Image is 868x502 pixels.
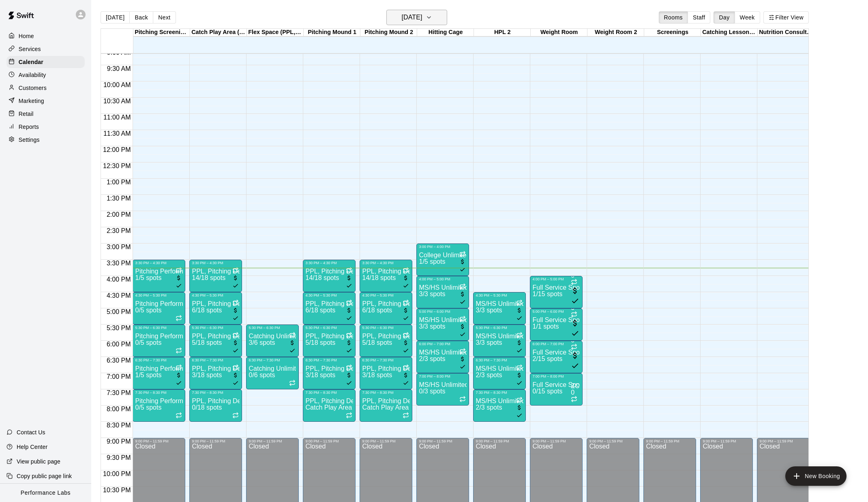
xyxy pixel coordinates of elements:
span: 3:30 PM [105,260,133,267]
div: 3:30 PM – 4:30 PM [305,261,353,265]
a: Retail [6,108,85,120]
span: 0/5 spots filled [135,339,161,346]
div: 4:30 PM – 5:30 PM [135,293,183,297]
div: Pitching Screenings [133,29,190,36]
span: All customers have paid [571,322,579,339]
span: All customers have paid [403,373,409,387]
div: 9:00 PM – 11:59 PM [305,439,353,443]
div: 7:00 PM – 8:00 PM [532,374,580,378]
span: Recurring event [176,348,182,355]
p: Services [19,45,41,53]
p: Help Center [17,443,47,451]
span: All customers have paid [346,308,352,323]
div: 6:30 PM – 7:30 PM [192,358,240,362]
span: 0/3 spots filled [419,388,445,395]
div: 6:30 PM – 7:30 PM: PPL, Pitching Development Session [360,357,412,389]
span: Recurring event [176,365,182,372]
button: [DATE] [101,11,130,23]
div: 9:00 PM – 11:59 PM [362,439,410,443]
span: 3/3 spots filled [476,307,502,314]
span: All customers have paid [232,308,239,323]
span: 0/5 spots filled [135,307,161,314]
span: 5:30 PM [105,325,133,331]
h6: [DATE] [401,12,422,23]
span: 3/3 spots filled [476,339,502,346]
span: Recurring event [289,333,296,340]
span: 0/18 spots filled [192,404,222,411]
div: Screenings [644,29,701,36]
div: 5:30 PM – 6:30 PM: PPL, Pitching Development Session [360,325,412,357]
div: 9:00 PM – 11:59 PM [703,439,750,443]
span: Recurring event [232,268,239,275]
span: 6/18 spots filled [362,307,392,314]
div: 6:30 PM – 7:30 PM [362,358,410,362]
div: 5:00 PM – 6:00 PM [532,310,580,314]
span: 2:30 PM [105,227,133,234]
span: 11:30 AM [101,130,133,137]
span: Recurring event [176,316,182,323]
a: Availability [6,69,85,81]
button: Week [735,11,760,23]
span: Recurring event [176,268,182,275]
div: 9:00 PM – 11:59 PM [419,439,467,443]
span: 5:00 PM [105,308,133,315]
span: 1/15 spots filled [532,291,562,297]
span: 9:30 PM [105,454,133,461]
div: 5:00 PM – 6:00 PM: MS/HS Unlimited Hitting [416,308,469,341]
p: Retail [19,110,34,118]
p: Customers [19,84,47,92]
span: Recurring event [403,333,409,340]
div: 7:30 PM – 8:30 PM: PPL, Pitching Development Session [360,389,412,422]
div: 9:00 PM – 11:59 PM [135,439,183,443]
span: Recurring event [516,333,523,340]
div: 6:00 PM – 7:00 PM: MS/HS Unlimited Hitting [416,341,469,373]
div: 7:30 PM – 8:30 PM [362,391,410,395]
span: 0 [571,389,574,396]
span: 0/6 spots filled [249,372,275,378]
span: Recurring event [571,397,577,404]
div: 6:30 PM – 7:30 PM: MS/HS Unlimited Hitting [473,357,526,389]
span: 8:30 PM [105,422,133,429]
span: All customers have paid [516,405,523,420]
div: HPL 2 [474,29,531,36]
div: 4:00 PM – 5:00 PM: MS/HS Unlimited Hitting [416,276,469,308]
div: 3:30 PM – 4:30 PM: Pitching Performance Lab - Assessment Bullpen And Movement Screen [133,260,185,292]
span: Recurring event [571,344,577,351]
span: 3/18 spots filled [305,372,335,378]
span: All customers have paid [516,308,523,323]
span: Catch Play Area (Black Turf), [GEOGRAPHIC_DATA] 1, [GEOGRAPHIC_DATA] 2 [362,404,597,411]
span: All customers have paid [571,355,579,371]
div: 6:30 PM – 7:30 PM [476,358,523,362]
div: 5:30 PM – 6:30 PM [305,326,353,330]
span: All customers have paid [516,340,523,355]
span: All customers have paid [176,373,182,387]
div: Nutrition Consultation Meeting [758,29,814,36]
div: 5:30 PM – 6:30 PM: MS/HS Unlimited Hitting [473,325,526,357]
span: 4:30 PM [105,292,133,299]
div: 7:00 PM – 8:00 PM: MS/HS Unlimited Hitting [416,373,469,406]
span: 5/18 spots filled [305,339,335,346]
span: All customers have paid [403,308,409,323]
span: 3:00 PM [105,244,133,250]
p: Performance Labs [21,489,71,497]
button: Staff [688,11,711,23]
span: Recurring event [346,413,352,420]
span: Recurring event [346,300,352,307]
div: 4:00 PM – 5:00 PM [532,277,580,281]
div: 5:00 PM – 6:00 PM: Full Service Sports Performance [530,308,583,341]
span: Recurring event [176,413,182,420]
div: 6:30 PM – 7:30 PM [135,358,183,362]
div: 6:30 PM – 7:30 PM: PPL, Pitching Development Session [189,357,242,389]
div: 3:30 PM – 4:30 PM [362,261,410,265]
div: 4:30 PM – 5:30 PM: PPL, Pitching Development Session [303,292,356,325]
span: All customers have paid [459,292,466,306]
span: 0/5 spots filled [135,404,161,411]
div: Reports [6,121,85,133]
span: 12:00 PM [101,146,133,153]
button: Filter View [763,11,809,23]
p: Settings [19,136,40,144]
a: Marketing [6,95,85,107]
span: All customers have paid [459,324,466,339]
span: 7:30 PM [105,389,133,396]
